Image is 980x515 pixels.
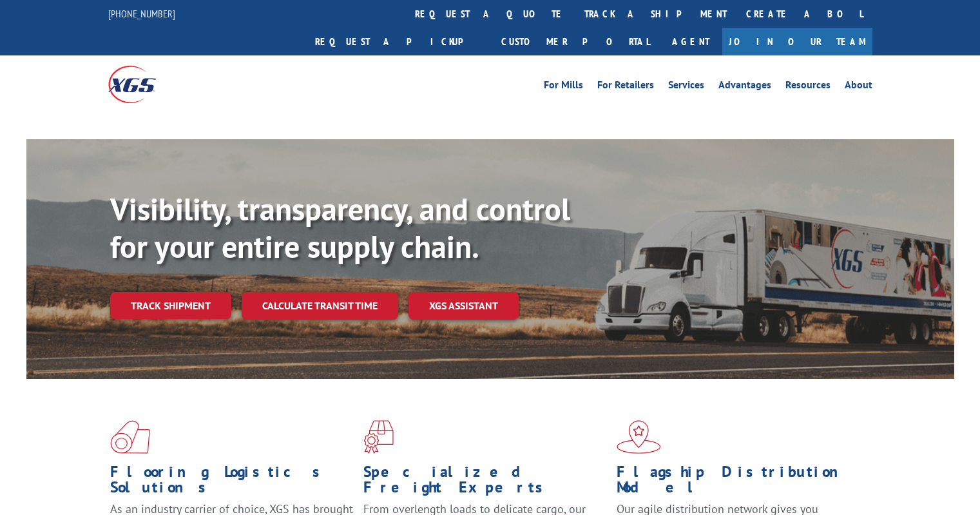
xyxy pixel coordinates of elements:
a: Join Our Team [722,28,872,55]
h1: Flagship Distribution Model [617,464,860,501]
a: For Retailers [597,80,654,94]
a: Customer Portal [492,28,659,55]
a: Track shipment [110,292,231,319]
a: Request a pickup [305,28,492,55]
a: XGS ASSISTANT [408,292,519,320]
a: Services [668,80,704,94]
a: About [845,80,872,94]
a: Resources [785,80,831,94]
img: xgs-icon-focused-on-flooring-red [363,420,394,454]
h1: Specialized Freight Experts [363,464,607,501]
b: Visibility, transparency, and control for your entire supply chain. [110,189,570,266]
a: [PHONE_NUMBER] [108,7,175,20]
h1: Flooring Logistics Solutions [110,464,354,501]
a: Calculate transit time [242,292,398,320]
img: xgs-icon-flagship-distribution-model-red [617,420,661,454]
a: Agent [659,28,722,55]
a: For Mills [544,80,583,94]
img: xgs-icon-total-supply-chain-intelligence-red [110,420,150,454]
a: Advantages [718,80,771,94]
